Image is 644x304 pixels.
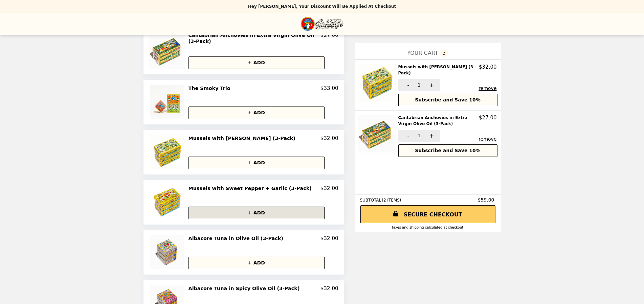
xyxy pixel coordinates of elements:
div: Taxes and Shipping calculated at checkout [360,226,495,229]
span: $59.00 [478,197,495,203]
button: + ADD [188,157,325,169]
p: $33.00 [320,85,338,91]
img: The Smoky Trio [150,85,185,119]
p: $32.00 [320,235,338,241]
button: + ADD [188,56,325,69]
img: Mussels with Basil Pesto (3-Pack) [358,64,397,102]
span: ( 2 ITEMS ) [382,198,401,203]
img: Mussels with Basil Pesto (3-Pack) [150,135,185,169]
span: 2 [440,49,448,57]
h2: Albacore Tuna in Spicy Olive Oil (3-Pack) [188,285,303,291]
img: Brand Logo [301,17,343,31]
p: $32.00 [479,64,497,70]
h2: Mussels with [PERSON_NAME] (3-Pack) [188,135,298,141]
h2: Cantabrian Anchovies in Extra Virgin Olive Oil (3-Pack) [398,115,479,127]
button: remove [479,136,496,142]
button: - [398,79,417,91]
h2: The Smoky Trio [188,85,233,91]
a: SECURE CHECKOUT [360,205,495,223]
p: Hey [PERSON_NAME], your discount will be applied at checkout [248,4,396,9]
button: + ADD [188,207,325,219]
p: $27.00 [479,115,497,121]
span: 1 [418,133,421,138]
button: + [422,130,440,142]
button: Subscribe and Save 10% [398,94,497,106]
img: Cantabrian Anchovies in Extra Virgin Olive Oil (3-Pack) [358,115,397,153]
button: + [422,79,440,91]
p: $32.00 [320,285,338,291]
img: Cantabrian Anchovies in Extra Virgin Olive Oil (3-Pack) [149,32,187,69]
span: 1 [418,82,421,88]
button: - [398,130,417,142]
button: + ADD [188,257,325,269]
img: Mussels with Sweet Pepper + Garlic (3-Pack) [150,185,185,219]
button: remove [479,86,496,91]
h2: Albacore Tuna in Olive Oil (3-Pack) [188,235,286,241]
h2: Mussels with Sweet Pepper + Garlic (3-Pack) [188,185,314,191]
span: SUBTOTAL [360,198,382,203]
p: $32.00 [320,135,338,141]
p: $32.00 [320,185,338,191]
span: YOUR CART [407,50,438,56]
h2: Mussels with [PERSON_NAME] (3-Pack) [398,64,479,76]
img: Albacore Tuna in Olive Oil (3-Pack) [150,235,185,269]
button: Subscribe and Save 10% [398,144,497,157]
button: + ADD [188,107,325,119]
